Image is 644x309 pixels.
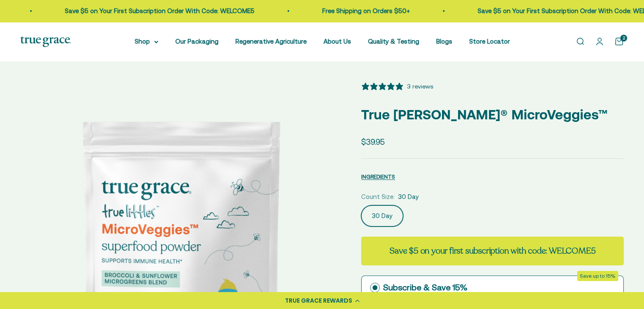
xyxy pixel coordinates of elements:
button: INGREDIENTS [361,171,395,182]
summary: Shop [135,36,158,47]
span: 30 Day [398,192,419,202]
a: Regenerative Agriculture [235,38,307,45]
div: TRUE GRACE REWARDS [285,296,352,305]
a: Store Locator [469,38,510,45]
p: True [PERSON_NAME]® MicroVeggies™ [361,104,624,125]
a: About Us [323,38,351,45]
button: 5 stars, 3 ratings [361,82,433,91]
strong: Save $5 on your first subscription with code: WELCOME5 [390,245,595,257]
p: Save $5 on Your First Subscription Order With Code: WELCOME5 [64,6,254,16]
sale-price: $39.95 [361,135,385,148]
legend: Count Size: [361,192,395,202]
a: Our Packaging [175,38,218,45]
a: Quality & Testing [368,38,419,45]
a: Free Shipping on Orders $50+ [321,7,409,14]
div: 3 reviews [407,82,433,91]
a: Blogs [436,38,452,45]
span: INGREDIENTS [361,174,395,180]
cart-count: 2 [620,35,627,41]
